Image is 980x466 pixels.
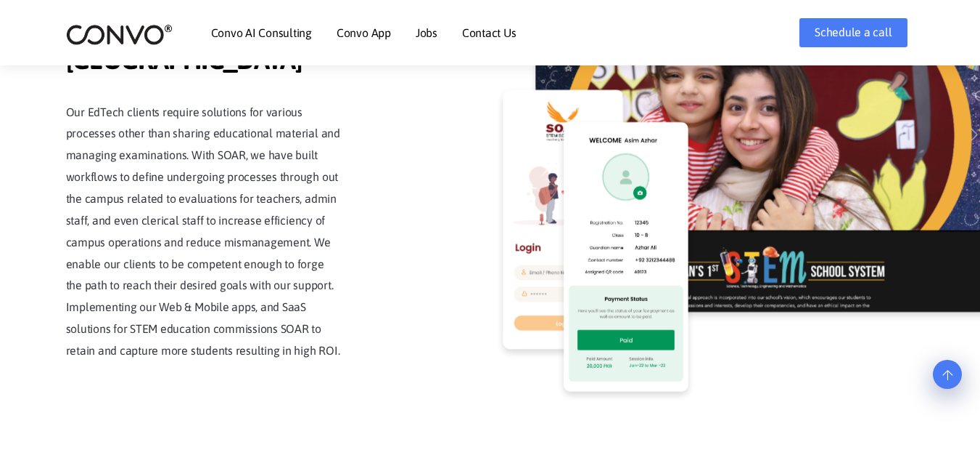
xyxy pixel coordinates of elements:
[799,18,907,47] a: Schedule a call
[66,23,173,46] img: logo_2.png
[66,102,342,362] p: Our EdTech clients require solutions for various processes other than sharing educational materia...
[462,27,516,39] a: Contact Us
[416,27,437,39] a: Jobs
[337,27,391,39] a: Convo App
[211,27,312,39] a: Convo AI Consulting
